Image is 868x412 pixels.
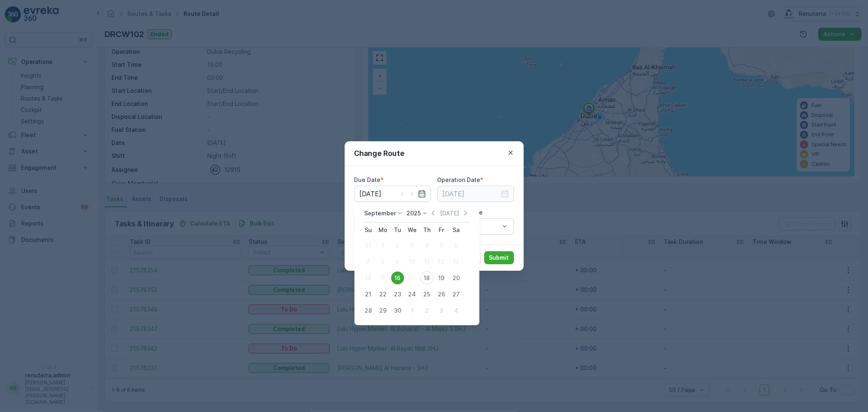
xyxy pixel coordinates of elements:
[362,239,375,252] div: 31
[435,239,448,252] div: 5
[420,272,433,285] div: 18
[420,255,433,268] div: 11
[406,255,419,268] div: 10
[450,288,463,301] div: 27
[391,239,404,252] div: 2
[391,304,404,317] div: 30
[440,209,459,217] p: [DATE]
[484,251,514,264] button: Submit
[376,288,389,301] div: 22
[450,304,463,317] div: 4
[406,304,419,317] div: 1
[406,239,419,252] div: 3
[364,209,396,217] p: September
[405,223,420,237] th: Wednesday
[420,223,434,237] th: Thursday
[390,223,405,237] th: Tuesday
[435,288,448,301] div: 26
[391,272,404,285] div: 16
[354,176,381,183] label: Due Date
[489,254,509,262] p: Submit
[361,223,376,237] th: Sunday
[420,288,433,301] div: 25
[449,223,464,237] th: Saturday
[362,304,375,317] div: 28
[391,288,404,301] div: 23
[450,255,463,268] div: 13
[437,176,481,183] label: Operation Date
[420,239,433,252] div: 4
[435,304,448,317] div: 3
[435,272,448,285] div: 19
[376,239,389,252] div: 1
[362,288,375,301] div: 21
[420,304,433,317] div: 2
[391,255,404,268] div: 9
[376,272,389,285] div: 15
[376,223,390,237] th: Monday
[435,255,448,268] div: 12
[354,148,405,159] p: Change Route
[406,288,419,301] div: 24
[406,272,419,285] div: 17
[450,272,463,285] div: 20
[434,223,449,237] th: Friday
[362,255,375,268] div: 7
[407,209,421,217] p: 2025
[437,186,514,202] input: dd/mm/yyyy
[354,186,431,202] input: dd/mm/yyyy
[362,272,375,285] div: 14
[376,255,389,268] div: 8
[376,304,389,317] div: 29
[450,239,463,252] div: 6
